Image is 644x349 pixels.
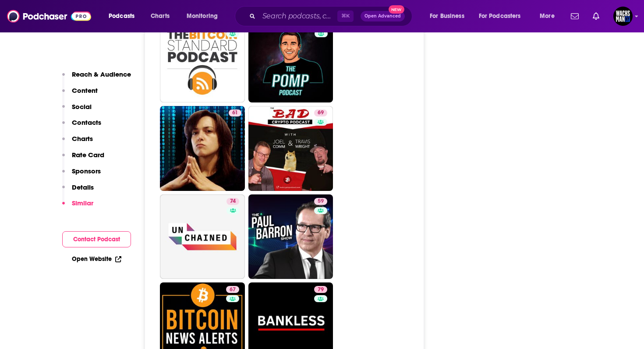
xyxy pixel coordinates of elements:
button: Charts [62,134,93,151]
p: Charts [72,134,93,143]
input: Search podcasts, credits, & more... [259,9,337,23]
span: New [389,5,404,14]
span: 59 [318,197,324,206]
button: Rate Card [62,151,104,167]
a: 61 [160,106,245,191]
span: 74 [230,197,236,206]
p: Details [72,183,94,191]
span: Open Advanced [364,14,401,18]
button: Social [62,102,92,119]
p: Content [72,86,98,95]
button: Details [62,183,94,199]
span: For Podcasters [479,10,521,22]
span: Charts [151,10,170,22]
p: Sponsors [72,167,101,175]
span: Logged in as WachsmanNY [613,7,633,26]
span: More [540,10,555,22]
span: Podcasts [109,10,134,22]
button: Open AdvancedNew [361,11,405,21]
span: 61 [232,109,238,117]
a: 74 [160,194,245,279]
button: Content [62,86,98,102]
button: Reach & Audience [62,70,131,86]
button: Contacts [62,118,101,134]
p: Similar [72,199,93,207]
a: Show notifications dropdown [567,9,582,24]
p: Rate Card [72,151,104,159]
a: 59 [314,198,327,205]
p: Social [72,102,92,111]
span: 69 [318,109,324,117]
button: Sponsors [62,167,101,183]
button: open menu [424,9,475,23]
a: 67 [226,286,239,293]
a: 59 [248,194,333,279]
p: Reach & Audience [72,70,131,78]
a: 69 [314,109,327,116]
a: 61 [229,109,241,116]
a: 69 [248,106,333,191]
button: open menu [473,9,534,23]
a: 79 [314,286,327,293]
button: Similar [62,199,93,215]
span: 67 [230,286,236,294]
a: 71 [248,18,333,103]
a: Open Website [72,255,121,263]
button: open menu [180,9,229,23]
a: Show notifications dropdown [589,9,603,24]
span: Monitoring [187,10,218,22]
p: Contacts [72,118,101,127]
span: 79 [318,286,324,294]
button: Show profile menu [613,7,633,26]
span: ⌘ K [337,11,354,22]
a: 68 [160,18,245,103]
span: For Business [430,10,464,22]
button: open menu [534,9,566,23]
div: Search podcasts, credits, & more... [243,6,421,26]
button: open menu [103,9,146,23]
a: 74 [226,198,239,205]
a: Charts [145,9,175,23]
img: User Profile [613,7,633,26]
img: Podchaser - Follow, Share and Rate Podcasts [7,8,91,25]
button: Contact Podcast [62,231,131,247]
